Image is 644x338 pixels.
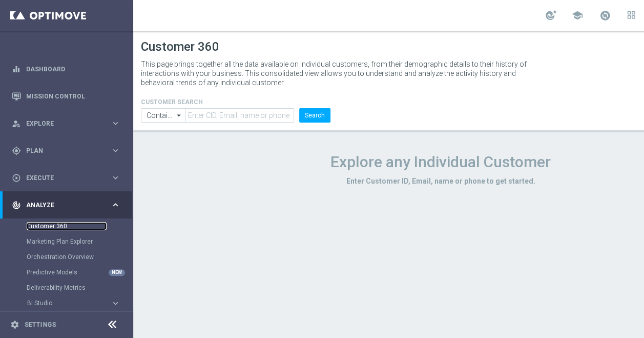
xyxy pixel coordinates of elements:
button: Mission Control [11,92,121,101]
span: Execute [26,175,111,181]
i: equalizer [12,65,21,74]
span: Explore [26,121,111,127]
i: person_search [12,119,21,128]
div: Customer 360 [27,218,132,234]
div: Mission Control [12,83,120,110]
i: keyboard_arrow_right [111,299,120,308]
input: Enter CID, Email, name or phone [185,108,294,123]
div: Plan [12,146,111,155]
span: Analyze [26,202,111,208]
div: Predictive Models [27,265,132,280]
i: keyboard_arrow_right [111,200,120,210]
a: Orchestration Overview [27,253,107,261]
input: Contains [141,108,185,123]
i: keyboard_arrow_right [111,146,120,155]
div: Execute [12,173,111,183]
i: track_changes [12,201,21,210]
a: Settings [25,322,56,328]
i: keyboard_arrow_right [111,118,120,128]
span: BI Studio [27,300,100,306]
a: Marketing Plan Explorer [27,237,107,246]
span: Plan [26,148,111,154]
div: BI Studio [27,295,132,311]
i: play_circle_outline [12,173,21,183]
i: settings [10,320,19,329]
span: school [572,10,583,21]
a: Predictive Models [27,268,107,276]
div: Orchestration Overview [27,249,132,265]
button: play_circle_outline Execute keyboard_arrow_right [11,174,121,182]
div: Dashboard [12,55,120,83]
a: Customer 360 [27,222,107,230]
div: BI Studio [27,300,111,306]
a: Dashboard [26,55,120,83]
div: NEW [109,269,125,276]
button: gps_fixed Plan keyboard_arrow_right [11,147,121,155]
button: person_search Explore keyboard_arrow_right [11,120,121,128]
div: Analyze [12,201,111,210]
button: equalizer Dashboard [11,65,121,73]
a: Mission Control [26,83,120,110]
i: gps_fixed [12,146,21,155]
p: This page brings together all the data available on individual customers, from their demographic ... [141,59,535,87]
button: Search [299,108,330,123]
div: Deliverability Metrics [27,280,132,295]
i: keyboard_arrow_right [111,173,120,183]
div: Explore [12,119,111,128]
button: BI Studio keyboard_arrow_right [27,299,121,307]
button: track_changes Analyze keyboard_arrow_right [11,201,121,209]
i: arrow_drop_down [174,109,184,122]
a: Deliverability Metrics [27,284,107,292]
div: Marketing Plan Explorer [27,234,132,249]
h4: CUSTOMER SEARCH [141,98,330,106]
